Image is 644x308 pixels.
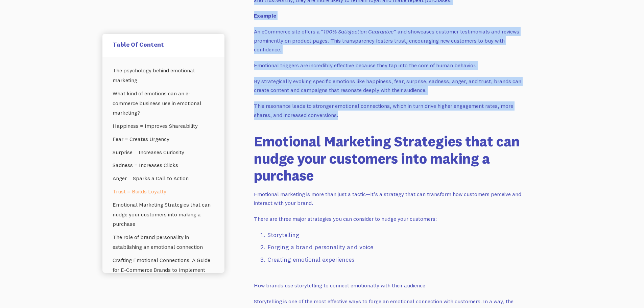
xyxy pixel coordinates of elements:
[254,281,524,290] p: How brands use storytelling to connect emotionally with their audience
[113,198,214,231] a: Emotional Marketing Strategies that can nudge your customers into making a purchase
[113,64,214,87] a: The psychology behind emotional marketing
[113,172,214,185] a: Anger = Sparks a Call to Action
[254,77,524,95] p: By strategically evoking specific emotions like happiness, fear, surprise, sadness, anger, and tr...
[254,133,524,184] h2: Emotional Marketing Strategies that can nudge your customers into making a purchase
[113,41,214,48] h5: Table Of Content
[254,27,524,54] p: An eCommerce site offers a “ ” and showcases customer testimonials and reviews prominently on pro...
[254,12,276,19] strong: Example
[254,214,524,223] p: There are three major strategies you can consider to nudge your customers:
[113,159,214,172] a: Sadness = Increases Clicks
[267,242,524,252] li: Forging a brand personality and voice
[267,230,524,240] li: Storytelling
[254,190,524,208] p: Emotional marketing is more than just a tactic—it’s a strategy that can transform how customers p...
[113,87,214,119] a: What kind of emotions can an e-commerce business use in emotional marketing?
[254,61,524,70] p: Emotional triggers are incredibly effective because they tap into the core of human behavior.
[113,185,214,198] a: Trust = Builds Loyalty
[113,146,214,159] a: Surprise = Increases Curiosity
[254,11,524,20] p: ‍
[113,254,214,286] a: Crafting Emotional Connections: A Guide for E-Commerce Brands to Implement Emotional Marketing
[113,231,214,254] a: The role of brand personality in establishing an emotional connection
[254,101,524,119] p: This resonance leads to stronger emotional connections, which in turn drive higher engagement rat...
[113,133,214,146] a: Fear = Creates Urgency
[324,28,393,35] em: 100% Satisfaction Guarantee
[113,119,214,133] a: Happiness = Improves Shareability
[267,255,524,265] li: Creating emotional experiences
